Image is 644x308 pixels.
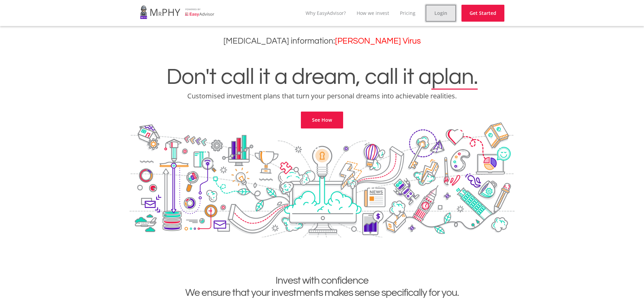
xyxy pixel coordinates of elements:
[400,10,415,16] a: Pricing
[306,10,346,16] a: Why EasyAdvisor?
[135,275,510,299] h2: Invest with confidence We ensure that your investments makes sense specifically for you.
[461,5,504,22] a: Get Started
[5,36,639,46] h3: [MEDICAL_DATA] information:
[335,37,421,45] a: [PERSON_NAME] Virus
[5,91,639,101] p: Customised investment plans that turn your personal dreams into achievable realities.
[301,112,343,128] a: See How
[431,66,478,89] span: plan.
[357,10,389,16] a: How we invest
[5,66,639,89] h1: Don't call it a dream, call it a
[426,5,456,22] a: Login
